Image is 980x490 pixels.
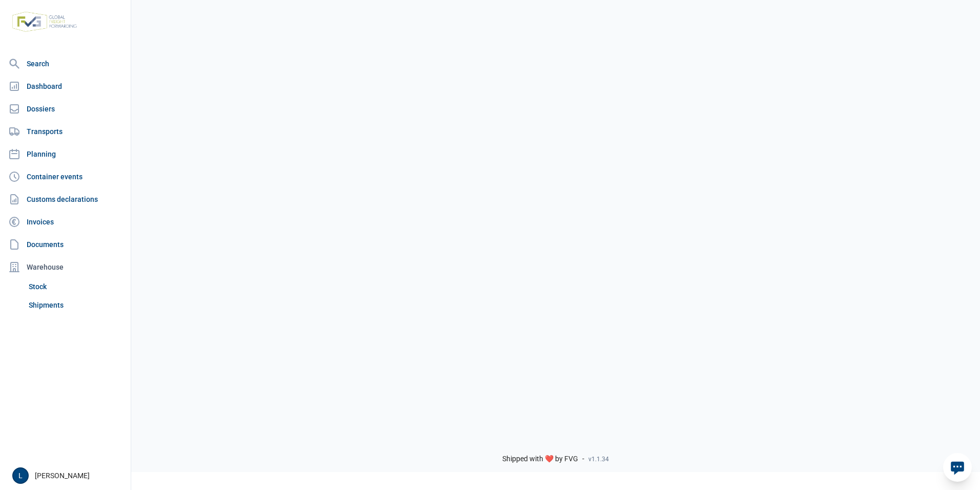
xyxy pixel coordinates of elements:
[4,99,127,119] a: Dossiers
[588,455,609,463] span: v1.1.34
[4,76,127,97] a: Dashboard
[582,455,584,464] span: -
[12,467,125,484] div: [PERSON_NAME]
[4,234,127,255] a: Documents
[8,8,81,36] img: FVG - Global freight forwarding
[12,467,29,484] button: L
[4,257,127,277] div: Warehouse
[25,277,127,296] a: Stock
[4,189,127,210] a: Customs declarations
[4,212,127,232] a: Invoices
[4,144,127,164] a: Planning
[502,455,578,464] span: Shipped with ❤️ by FVG
[4,121,127,142] a: Transports
[4,53,127,74] a: Search
[4,166,127,187] a: Container events
[25,296,127,314] a: Shipments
